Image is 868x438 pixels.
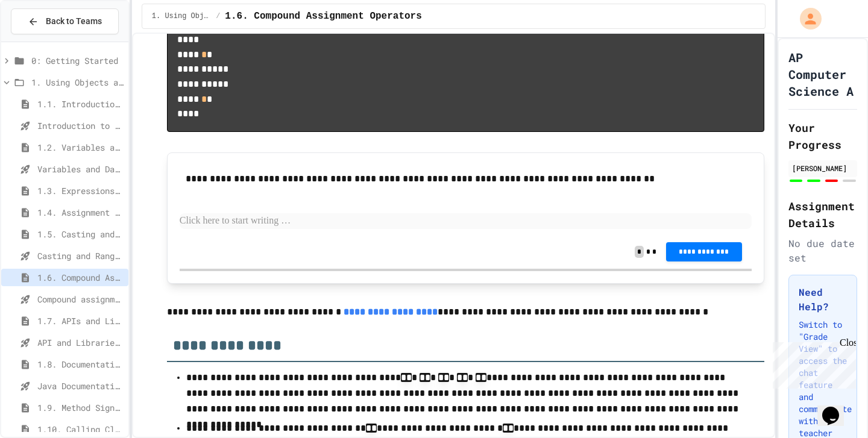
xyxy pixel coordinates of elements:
[792,163,854,174] div: [PERSON_NAME]
[37,249,124,262] span: Casting and Ranges of variables - Quiz
[799,285,847,314] h3: Need Help?
[37,358,124,371] span: 1.8. Documentation with Comments and Preconditions
[37,119,124,132] span: Introduction to Algorithms, Programming, and Compilers
[37,141,124,154] span: 1.2. Variables and Data Types
[817,390,856,426] iframe: chat widget
[11,8,119,34] button: Back to Teams
[37,228,124,240] span: 1.5. Casting and Ranges of Values
[225,9,421,23] span: 1.6. Compound Assignment Operators
[788,119,857,153] h2: Your Progress
[787,5,825,33] div: My Account
[37,423,124,436] span: 1.10. Calling Class Methods
[37,163,124,175] span: Variables and Data Types - Quiz
[37,98,124,110] span: 1.1. Introduction to Algorithms, Programming, and Compilers
[31,76,124,89] span: 1. Using Objects and Methods
[37,293,124,305] span: Compound assignment operators - Quiz
[788,236,857,265] div: No due date set
[37,314,124,327] span: 1.7. APIs and Libraries
[788,49,857,99] h1: AP Computer Science A
[37,380,124,392] span: Java Documentation with Comments - Topic 1.8
[152,11,211,21] span: 1. Using Objects and Methods
[37,206,124,219] span: 1.4. Assignment and Input
[46,15,102,28] span: Back to Teams
[37,401,124,414] span: 1.9. Method Signatures
[37,184,124,197] span: 1.3. Expressions and Output [New]
[31,54,124,67] span: 0: Getting Started
[37,336,124,349] span: API and Libraries - Topic 1.7
[37,271,124,284] span: 1.6. Compound Assignment Operators
[788,198,857,231] h2: Assignment Details
[216,11,220,21] span: /
[5,5,83,77] div: Chat with us now!Close
[768,337,856,389] iframe: chat widget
